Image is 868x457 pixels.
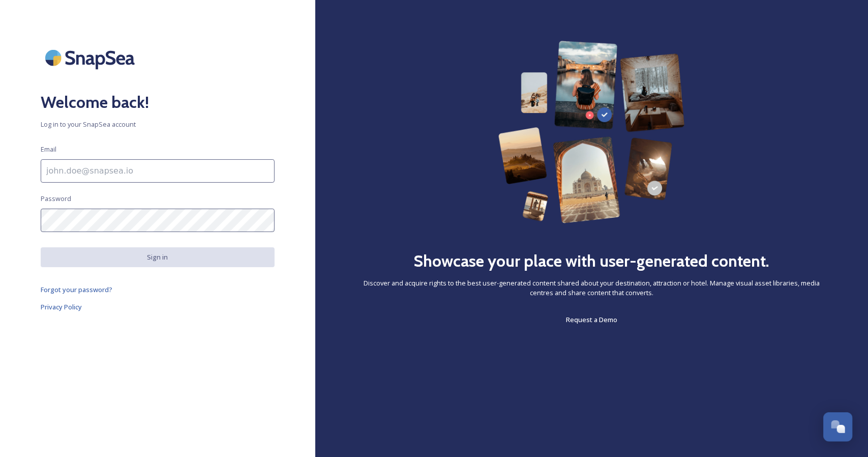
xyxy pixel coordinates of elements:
span: Privacy Policy [41,302,82,311]
span: Discover and acquire rights to the best user-generated content shared about your destination, att... [356,278,827,298]
button: Sign in [41,247,275,267]
input: john.doe@snapsea.io [41,159,275,183]
span: Password [41,194,71,204]
img: 63b42ca75bacad526042e722_Group%20154-p-800.png [498,41,685,223]
a: Forgot your password? [41,283,275,296]
span: Log in to your SnapSea account [41,120,275,129]
span: Email [41,145,56,154]
h2: Showcase your place with user-generated content. [414,249,770,273]
h2: Welcome back! [41,90,275,115]
span: Request a Demo [566,315,617,324]
span: Forgot your password? [41,285,112,294]
img: SnapSea Logo [41,41,142,75]
button: Open Chat [823,412,853,442]
a: Privacy Policy [41,301,275,313]
a: Request a Demo [566,313,617,326]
